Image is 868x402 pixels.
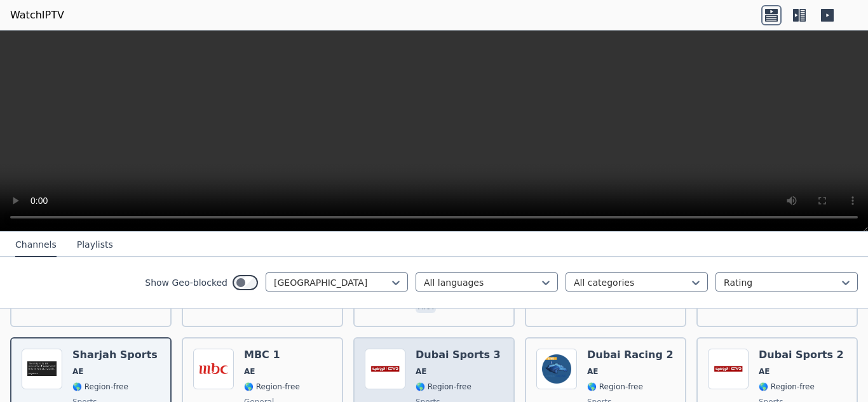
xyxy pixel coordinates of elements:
span: 🌎 Region-free [72,382,128,392]
span: 🌎 Region-free [587,382,643,392]
button: Channels [15,233,57,257]
span: AE [759,366,770,377]
span: AE [587,366,598,377]
a: WatchIPTV [10,8,64,23]
span: AE [416,366,426,377]
img: Dubai Sports 2 [708,349,749,389]
h6: Sharjah Sports [72,349,158,361]
h6: Dubai Sports 2 [759,349,844,361]
img: Dubai Racing 2 [536,349,577,389]
span: 🌎 Region-free [244,382,300,392]
span: AE [72,366,83,377]
h6: Dubai Sports 3 [416,349,501,361]
label: Show Geo-blocked [145,276,227,289]
h6: MBC 1 [244,349,300,361]
img: MBC 1 [193,349,234,389]
span: AE [244,366,255,377]
button: Playlists [77,233,113,257]
span: 🌎 Region-free [759,382,815,392]
img: Sharjah Sports [22,349,62,389]
img: Dubai Sports 3 [365,349,405,389]
span: 🌎 Region-free [416,382,471,392]
h6: Dubai Racing 2 [587,349,674,361]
